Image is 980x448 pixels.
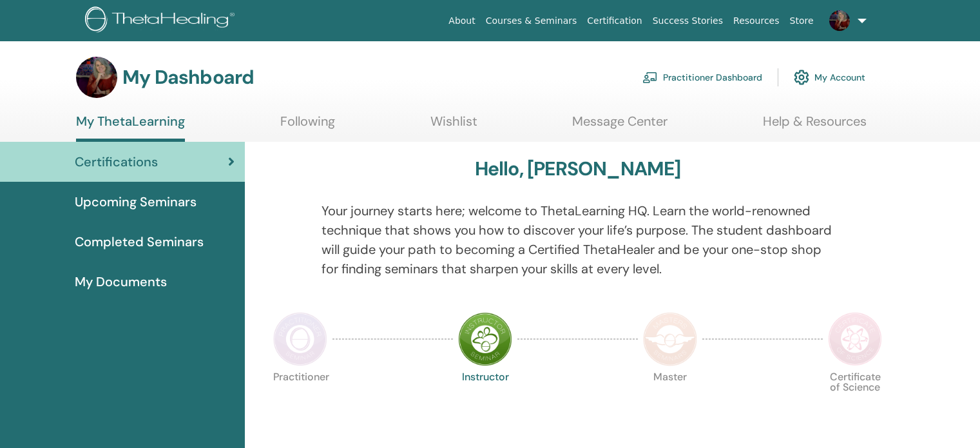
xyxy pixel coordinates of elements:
[794,66,809,88] img: cog.svg
[728,9,785,33] a: Resources
[643,312,697,366] img: Master
[648,9,728,33] a: Success Stories
[75,272,167,291] span: My Documents
[273,372,327,426] p: Practitioner
[828,372,882,426] p: Certificate of Science
[481,9,582,33] a: Courses & Seminars
[458,312,512,366] img: Instructor
[642,72,658,83] img: chalkboard-teacher.svg
[763,113,867,139] a: Help & Resources
[75,232,204,251] span: Completed Seminars
[322,201,834,278] p: Your journey starts here; welcome to ThetaLearning HQ. Learn the world-renowned technique that sh...
[642,63,762,92] a: Practitioner Dashboard
[785,9,819,33] a: Store
[76,113,185,142] a: My ThetaLearning
[122,66,254,89] h3: My Dashboard
[85,6,239,35] img: logo.png
[828,312,882,366] img: Certificate of Science
[75,152,158,171] span: Certifications
[273,312,327,366] img: Practitioner
[572,113,668,139] a: Message Center
[76,57,117,98] img: default.jpg
[643,372,697,426] p: Master
[582,9,647,33] a: Certification
[458,372,512,426] p: Instructor
[443,9,480,33] a: About
[475,157,681,180] h3: Hello, [PERSON_NAME]
[829,10,850,31] img: default.jpg
[280,113,335,139] a: Following
[75,192,197,211] span: Upcoming Seminars
[430,113,477,139] a: Wishlist
[794,63,865,92] a: My Account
